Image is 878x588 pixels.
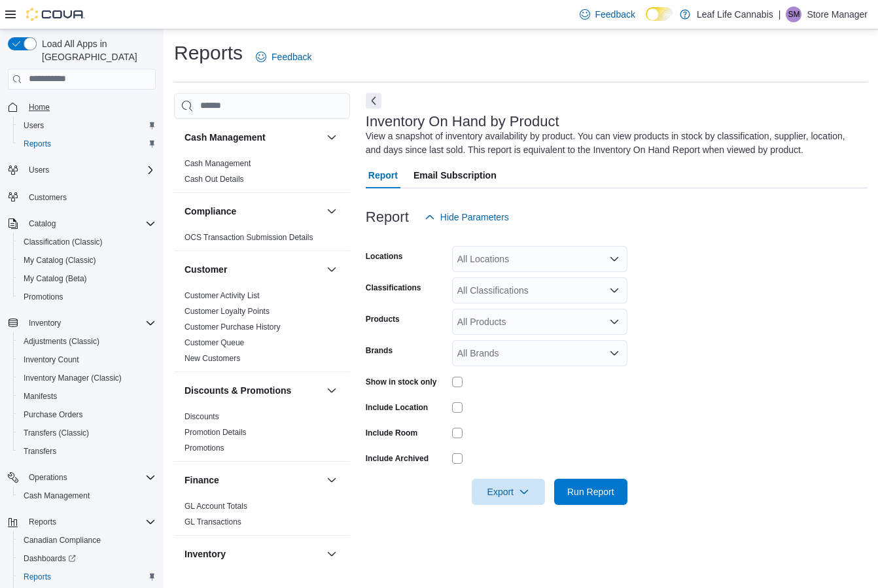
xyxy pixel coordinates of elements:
span: Dark Mode [646,21,646,22]
a: Cash Management [18,488,95,504]
input: Dark Mode [646,7,673,21]
button: Customers [3,187,161,206]
button: Catalog [3,215,161,233]
a: Transfers [18,443,61,459]
a: My Catalog (Beta) [18,271,92,286]
a: Canadian Compliance [18,532,106,548]
button: Transfers (Classic) [13,424,161,442]
a: Reports [18,136,56,152]
button: Operations [3,468,161,487]
span: Inventory Manager (Classic) [24,373,122,383]
button: Home [3,97,161,116]
span: Discounts [184,411,219,422]
h3: Inventory On Hand by Product [366,114,559,130]
button: Next [366,93,381,109]
span: Users [24,120,44,131]
span: Manifests [18,389,156,404]
span: Users [24,162,156,178]
span: Hide Parameters [440,211,509,224]
button: Inventory Count [13,351,161,369]
p: | [779,7,781,22]
span: Feedback [272,50,311,63]
a: Cash Management [184,159,251,168]
h3: Inventory [184,547,226,561]
a: Discounts [184,412,219,421]
span: Reports [24,139,51,149]
button: Reports [13,568,161,586]
button: Catalog [24,216,61,232]
div: Cash Management [174,156,350,192]
button: Adjustments (Classic) [13,332,161,351]
p: Store Manager [807,7,868,22]
span: SM [788,7,799,22]
span: Promotions [18,289,156,305]
div: View a snapshot of inventory availability by product. You can view products in stock by classific... [366,130,861,157]
button: Discounts & Promotions [184,384,321,397]
h3: Finance [184,474,219,487]
span: Inventory [29,318,61,328]
span: Reports [18,136,156,152]
a: Home [24,99,55,115]
p: Leaf Life Cannabis [697,7,773,22]
a: GL Account Totals [184,502,247,511]
a: OCS Transaction Submission Details [184,233,313,242]
span: Promotions [184,443,224,453]
a: Inventory Manager (Classic) [18,370,127,386]
button: Compliance [324,203,340,219]
label: Include Location [366,402,428,413]
h3: Compliance [184,205,236,218]
a: My Catalog (Classic) [18,252,101,268]
a: Promotions [184,443,224,453]
span: Customers [24,188,156,205]
span: Reports [24,572,51,582]
span: Home [29,102,50,112]
div: Discounts & Promotions [174,409,350,461]
button: Inventory Manager (Classic) [13,369,161,387]
span: Customer Purchase History [184,322,281,332]
span: Promotion Details [184,427,247,438]
button: Cash Management [13,487,161,505]
button: Inventory [24,315,66,331]
span: Classification (Classic) [24,237,103,247]
span: Classification (Classic) [18,234,156,250]
span: Dashboards [24,553,76,564]
span: Email Subscription [413,162,497,188]
span: OCS Transaction Submission Details [184,232,313,243]
a: Customer Loyalty Points [184,307,270,316]
a: Customers [24,190,72,205]
button: Canadian Compliance [13,531,161,549]
a: Reports [18,569,56,585]
button: Inventory [324,546,340,562]
span: Customer Queue [184,337,244,348]
span: Operations [24,470,156,485]
a: Feedback [574,1,641,27]
button: Reports [3,513,161,531]
button: Open list of options [609,254,620,264]
button: Transfers [13,442,161,460]
span: Inventory [24,315,156,331]
span: Customer Activity List [184,290,260,301]
label: Locations [366,251,403,262]
span: Inventory Count [18,352,156,368]
span: GL Transactions [184,517,241,527]
label: Brands [366,345,393,356]
span: Export [480,479,537,505]
div: Customer [174,288,350,372]
span: Operations [29,472,67,483]
button: Users [13,116,161,135]
button: Open list of options [609,348,620,358]
button: Open list of options [609,285,620,296]
span: Catalog [24,216,156,232]
button: Inventory [3,314,161,332]
button: Finance [184,474,321,487]
span: Cash Management [184,158,251,169]
span: Transfers (Classic) [18,425,156,441]
button: Run Report [554,479,627,505]
h3: Report [366,209,409,225]
label: Show in stock only [366,377,437,387]
div: Store Manager [786,7,801,22]
h3: Customer [184,263,227,276]
span: Users [29,165,49,175]
span: Run Report [567,485,614,498]
span: New Customers [184,353,240,364]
